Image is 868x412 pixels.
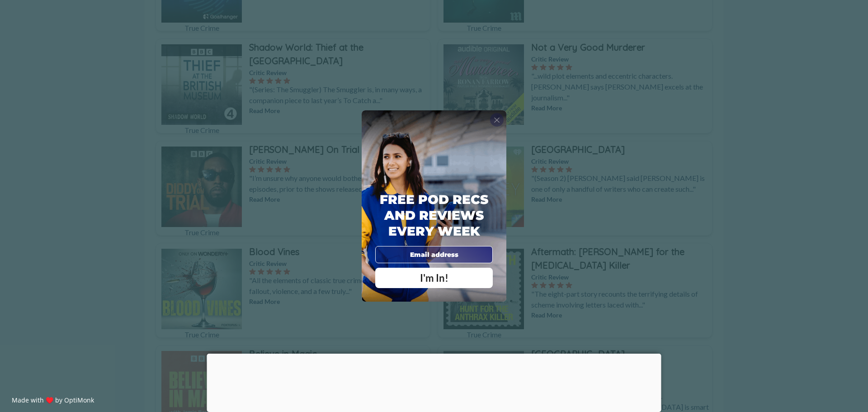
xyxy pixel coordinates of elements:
[494,115,500,124] span: X
[12,396,94,404] a: Made with ♥️ by OptiMonk
[380,192,488,239] span: Free Pod Recs and Reviews every week
[375,246,493,263] input: Email address
[420,272,448,284] span: I'm In!
[207,354,661,410] iframe: Advertisement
